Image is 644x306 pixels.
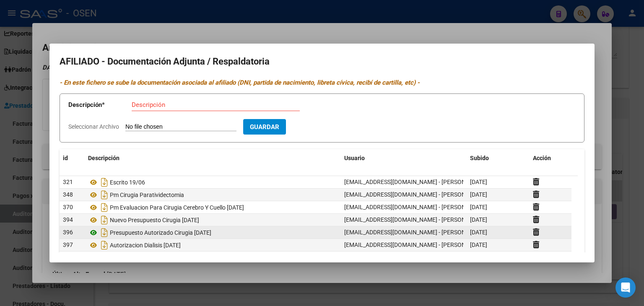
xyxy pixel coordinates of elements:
span: [EMAIL_ADDRESS][DOMAIN_NAME] - [PERSON_NAME] [344,216,486,223]
span: 321 [63,179,73,185]
i: Descargar documento [99,176,110,189]
i: Descargar documento [99,226,110,239]
span: Acción [533,155,551,161]
span: Pm Evaluacion Para Cirugia Cerebro Y Cuello [DATE] [110,204,244,211]
span: Nuevo Presupuesto Cirugia [DATE] [110,217,199,223]
i: Descargar documento [99,201,110,214]
span: id [63,155,68,161]
span: [DATE] [470,216,487,223]
button: Guardar [243,119,286,135]
span: 396 [63,229,73,236]
span: Autorizacion Dialisis [DATE] [110,242,181,249]
span: [EMAIL_ADDRESS][DOMAIN_NAME] - [PERSON_NAME] [344,191,486,198]
i: Descargar documento [99,239,110,252]
span: [DATE] [470,241,487,248]
span: Subido [470,155,489,161]
span: [EMAIL_ADDRESS][DOMAIN_NAME] - [PERSON_NAME] [344,179,486,185]
span: [EMAIL_ADDRESS][DOMAIN_NAME] - [PERSON_NAME] [344,204,486,210]
span: Pm Cirugia Paratividectomia [110,192,184,198]
span: 348 [63,191,73,198]
div: Open Intercom Messenger [615,277,636,298]
span: [DATE] [470,191,487,198]
span: Presupuesto Autorizado Cirugia [DATE] [110,229,211,236]
span: Guardar [250,123,279,131]
span: Descripción [88,155,119,161]
h2: AFILIADO - Documentación Adjunta / Respaldatoria [60,54,584,70]
span: [EMAIL_ADDRESS][DOMAIN_NAME] - [PERSON_NAME] [344,229,486,236]
datatable-header-cell: Acción [530,149,571,167]
span: 394 [63,216,73,223]
datatable-header-cell: id [60,149,85,167]
span: [DATE] [470,179,487,185]
datatable-header-cell: Subido [467,149,530,167]
i: Descargar documento [99,188,110,202]
span: 397 [63,241,73,248]
span: [DATE] [470,229,487,236]
datatable-header-cell: Usuario [341,149,467,167]
i: Descargar documento [99,213,110,227]
datatable-header-cell: Descripción [85,149,341,167]
span: Usuario [344,155,365,161]
span: Seleccionar Archivo [68,123,119,130]
i: - En este fichero se sube la documentación asociada al afiliado (DNI, partida de nacimiento, libr... [60,79,420,86]
span: [EMAIL_ADDRESS][DOMAIN_NAME] - [PERSON_NAME] [344,241,486,248]
span: 370 [63,204,73,210]
span: [DATE] [470,204,487,210]
p: Descripción [68,100,132,110]
span: Escrito 19/06 [110,179,145,186]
